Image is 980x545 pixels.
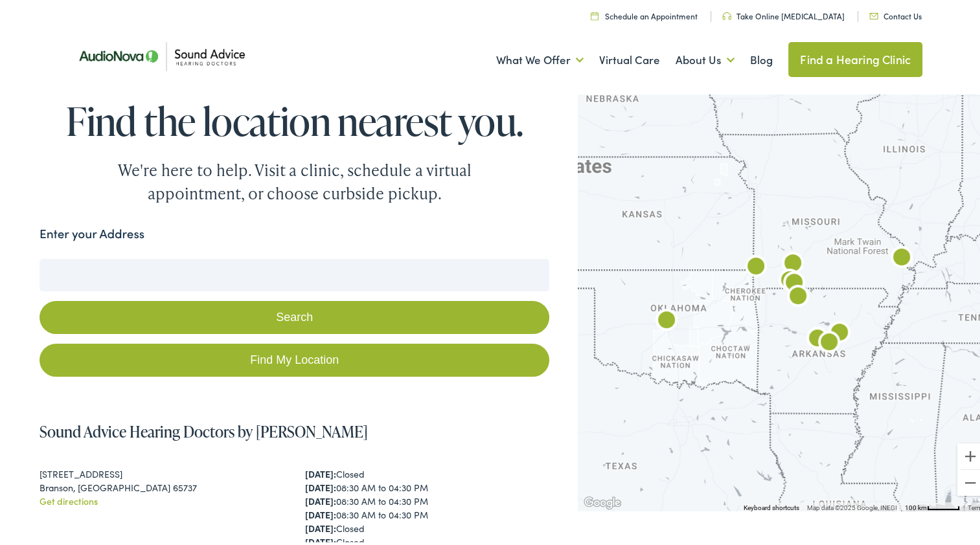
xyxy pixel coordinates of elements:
strong: [DATE]: [304,478,336,491]
a: Blog [750,34,773,82]
label: Enter your Address [40,222,144,241]
div: AudioNova [808,320,850,362]
a: About Us [676,34,735,82]
div: Branson, [GEOGRAPHIC_DATA] 65737 [40,478,284,492]
div: AudioNova [819,311,860,352]
a: Schedule an Appointment [591,8,698,19]
a: Get directions [40,492,98,505]
strong: [DATE]: [304,519,336,532]
a: Virtual Care [599,34,660,82]
div: Sound Advice Hearing Doctors by AudioNova [769,258,810,300]
a: What We Offer [496,34,584,82]
input: Enter your address or zip code [40,256,549,289]
strong: [DATE]: [304,492,336,505]
img: Google [581,492,624,509]
div: AudioNova [797,317,838,358]
div: AudioNova [881,236,922,277]
img: Headphone icon in a unique green color, suggesting audio-related services or features. [722,10,731,17]
strong: [DATE]: [304,465,336,478]
a: Contact Us [869,8,922,19]
a: Find a Hearing Clinic [788,39,922,74]
button: Keyboard shortcuts [744,501,799,510]
a: Open this area in Google Maps (opens a new window) [581,492,624,509]
a: Take Online [MEDICAL_DATA] [722,8,845,19]
strong: [DATE]: [304,506,336,518]
div: Sound Advice Hearing Doctors by AudioNova [773,261,815,302]
img: Calendar icon in a unique green color, symbolizing scheduling or date-related features. [591,9,598,17]
a: Sound Advice Hearing Doctors by [PERSON_NAME] [40,418,368,439]
img: Icon representing mail communication in a unique green color, indicative of contact or communicat... [869,10,878,17]
div: AudioNova [777,274,819,316]
a: Find My Location [40,341,549,374]
h1: Find the location nearest you. [40,97,549,140]
div: AudioNova [735,245,777,286]
button: Search [40,298,549,331]
span: Map data ©2025 Google, INEGI [807,502,897,509]
div: [STREET_ADDRESS] [40,465,284,478]
div: Sound Advice Hearing Doctors by AudioNova [772,241,814,283]
div: AudioNova [646,298,687,340]
span: 100 km [905,502,927,509]
div: We're here to help. Visit a clinic, schedule a virtual appointment, or choose curbside pickup. [87,156,502,203]
button: Map Scale: 100 km per 47 pixels [901,500,964,509]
